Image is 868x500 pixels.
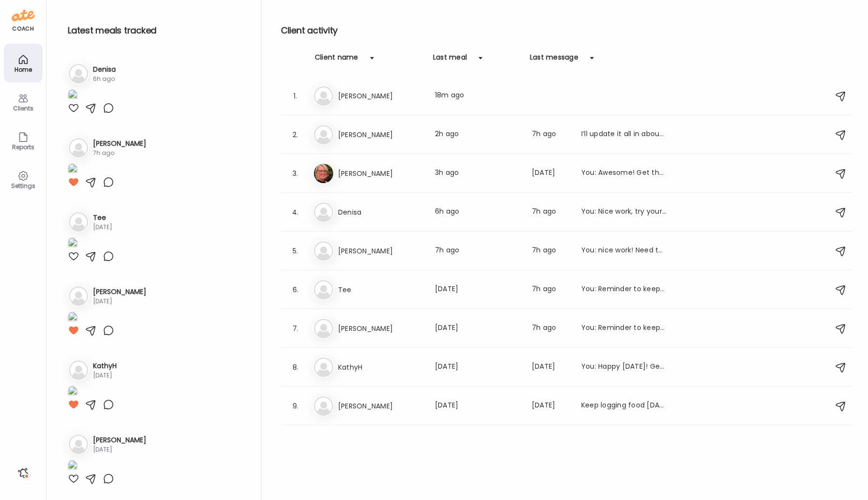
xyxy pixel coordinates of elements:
[69,286,88,306] img: bg-avatar-default.svg
[6,105,41,111] div: Clients
[433,52,467,68] div: Last meal
[530,52,578,68] div: Last message
[12,8,35,23] img: ate
[69,435,88,454] img: bg-avatar-default.svg
[69,212,88,232] img: bg-avatar-default.svg
[314,358,333,377] img: bg-avatar-default.svg
[69,64,88,83] img: bg-avatar-default.svg
[338,90,423,102] h3: [PERSON_NAME]
[532,323,570,334] div: 7h ago
[68,237,77,250] img: images%2Foo7fuxIcn3dbckGTSfsqpZasXtv1%2FwmfeYNXoMTP4umx2sFQT%2FnSNR4usCfLpgzCGTb2CL_1080
[581,206,666,218] div: You: Nice work, try your best to get water and sleep in!
[93,139,146,149] h3: [PERSON_NAME]
[68,386,77,399] img: images%2FMTny8fGZ1zOH0uuf6Y6gitpLC3h1%2FrNcUfoVqlnXPLaBKmHH3%2FwOyZcYf7xTM8D7QwqsMO_1080
[69,360,88,380] img: bg-avatar-default.svg
[93,64,116,75] h3: Denisa
[435,245,520,257] div: 7h ago
[93,445,146,454] div: [DATE]
[314,125,333,144] img: bg-avatar-default.svg
[290,284,301,296] div: 6.
[435,323,520,334] div: [DATE]
[435,361,520,373] div: [DATE]
[435,168,520,179] div: 3h ago
[435,284,520,296] div: [DATE]
[314,86,333,106] img: bg-avatar-default.svg
[6,144,41,150] div: Reports
[314,203,333,222] img: bg-avatar-default.svg
[338,245,423,257] h3: [PERSON_NAME]
[290,206,301,218] div: 4.
[581,361,666,373] div: You: Happy [DATE]! Get that food/water/sleep in from the past few days [DATE]! Enjoy your weekend!
[69,138,88,157] img: bg-avatar-default.svg
[68,89,77,102] img: images%2FpjsnEiu7NkPiZqu6a8wFh07JZ2F3%2Fg5kPxAUtWRdP6ZJuYeFN%2FmshgmrtGleGrX651ADZJ_1080
[581,129,666,141] div: I’ll update it all in about 20 min!
[93,297,146,306] div: [DATE]
[281,23,852,38] h2: Client activity
[68,23,246,38] h2: Latest meals tracked
[290,245,301,257] div: 5.
[532,245,570,257] div: 7h ago
[532,361,570,373] div: [DATE]
[314,280,333,299] img: bg-avatar-default.svg
[338,284,423,296] h3: Tee
[290,323,301,334] div: 7.
[93,223,112,232] div: [DATE]
[532,168,570,179] div: [DATE]
[581,284,666,296] div: You: Reminder to keep logging food!
[338,361,423,373] h3: KathyH
[581,323,666,334] div: You: Reminder to keep logging food!
[6,66,41,73] div: Home
[435,206,520,218] div: 6h ago
[338,206,423,218] h3: Denisa
[290,168,301,179] div: 3.
[314,319,333,338] img: bg-avatar-default.svg
[93,287,146,297] h3: [PERSON_NAME]
[581,245,666,257] div: You: nice work! Need to see some water and sleep!
[68,163,77,176] img: images%2FCVHIpVfqQGSvEEy3eBAt9lLqbdp1%2FJDppejuuFUMUZ4YyCqh1%2FrhExEkxsGdUEFaPkcrwd_1080
[338,400,423,412] h3: [PERSON_NAME]
[6,183,41,189] div: Settings
[93,361,117,371] h3: KathyH
[93,213,112,223] h3: Tee
[93,75,116,83] div: 6h ago
[338,323,423,334] h3: [PERSON_NAME]
[290,90,301,102] div: 1.
[435,129,520,141] div: 2h ago
[581,168,666,179] div: You: Awesome! Get that sleep in for [DATE] and [DATE], you're doing great!
[314,241,333,261] img: bg-avatar-default.svg
[290,400,301,412] div: 9.
[93,371,117,380] div: [DATE]
[314,164,333,183] img: avatars%2FahVa21GNcOZO3PHXEF6GyZFFpym1
[314,396,333,416] img: bg-avatar-default.svg
[581,400,666,412] div: Keep logging food [DATE] please! you're doing great! I need to see bigger snacks!
[532,129,570,141] div: 7h ago
[93,149,146,157] div: 7h ago
[338,168,423,179] h3: [PERSON_NAME]
[68,460,77,473] img: images%2FnCfyzRYUrnNAEsxkaD3ciepJLBm2%2FBpdpu9uX1Z6ff9UhP9T4%2FoENEwt27yvEhtslx0CEz_1080
[338,129,423,141] h3: [PERSON_NAME]
[68,312,77,325] img: images%2FbvRX2pFCROQWHeSoHPTPPVxD9x42%2FHddKB80gJqEuaag29LsB%2FauE2dBhQFWc0hBuzV0jn_1080
[93,435,146,445] h3: [PERSON_NAME]
[12,25,34,33] div: coach
[290,361,301,373] div: 8.
[315,52,358,68] div: Client name
[435,90,520,102] div: 18m ago
[435,400,520,412] div: [DATE]
[532,400,570,412] div: [DATE]
[532,206,570,218] div: 7h ago
[532,284,570,296] div: 7h ago
[290,129,301,141] div: 2.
